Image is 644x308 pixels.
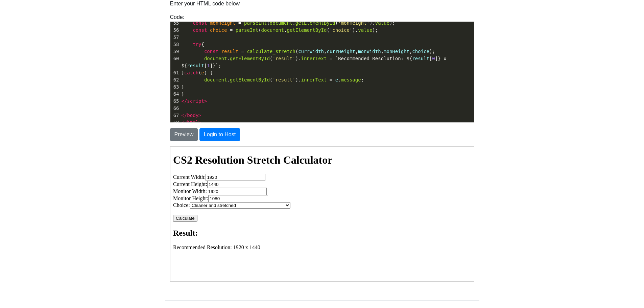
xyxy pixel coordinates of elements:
[182,70,213,75] span: } ( ) {
[170,128,198,141] button: Preview
[182,42,205,47] span: {
[3,42,96,47] label: Monitor Width:
[210,20,236,26] span: monHeight
[201,70,204,75] span: e
[170,98,180,105] div: 65
[37,34,97,41] input: Current Height:
[170,20,180,27] div: 55
[193,42,201,47] span: try
[330,56,332,61] span: =
[182,98,187,104] span: </
[170,34,180,41] div: 57
[330,77,332,82] span: =
[3,55,120,61] label: Choice:
[335,56,412,61] span: `Recommended Resolution: ${
[236,27,258,33] span: parseInt
[270,20,292,26] span: document
[298,49,324,54] span: currWidth
[170,91,180,98] div: 64
[182,27,378,33] span: ( . ( ). );
[170,105,180,112] div: 66
[187,113,198,118] span: body
[170,27,180,34] div: 56
[193,27,207,33] span: const
[213,63,218,68] span: }`
[272,77,295,82] span: 'result'
[358,49,381,54] span: monWidth
[3,68,27,75] button: Calculate
[3,27,95,33] label: Current Width:
[3,7,301,20] h1: CS2 Resolution Stretch Calculator
[170,55,180,62] div: 60
[238,20,241,26] span: =
[182,56,449,68] span: . ( ). [ ] [ ] ;
[182,20,395,26] span: ( . ( ). );
[230,77,270,82] span: getElementById
[375,20,389,26] span: value
[3,49,98,54] label: Monitor Height:
[338,20,369,26] span: 'monHeight'
[207,63,210,68] span: 1
[241,49,244,54] span: =
[193,20,207,26] span: const
[247,49,295,54] span: calculate_stretch
[182,77,364,82] span: . ( ). . ;
[198,120,201,125] span: >
[287,27,327,33] span: getElementById
[230,56,270,61] span: getElementById
[204,77,227,82] span: document
[384,49,409,54] span: monHeight
[182,84,185,90] span: }
[170,76,180,84] div: 62
[341,77,361,82] span: message
[3,34,97,40] label: Current Height:
[38,48,98,55] input: Monitor Height:
[182,91,185,97] span: }
[204,49,218,54] span: const
[335,77,338,82] span: e
[187,98,204,104] span: script
[182,113,187,118] span: </
[20,55,120,62] select: Choice:
[412,49,429,54] span: choice
[204,98,207,104] span: >
[301,77,327,82] span: innerText
[3,82,301,91] h2: Result:
[330,27,352,33] span: 'choice'
[170,84,180,91] div: 63
[230,27,233,33] span: =
[187,63,204,68] span: result
[261,27,284,33] span: document
[170,69,180,76] div: 61
[432,56,435,61] span: 0
[272,56,295,61] span: 'result'
[204,56,227,61] span: document
[182,49,435,54] span: ( , , , , );
[295,20,335,26] span: getElementById
[184,70,198,75] span: catch
[327,49,355,54] span: currHeight
[35,27,95,34] input: Current Width:
[221,49,239,54] span: result
[170,112,180,119] div: 67
[358,27,372,33] span: value
[37,41,96,48] input: Monitor Width:
[301,56,327,61] span: innerText
[198,113,201,118] span: >
[438,56,440,61] span: }
[412,56,429,61] span: result
[170,41,180,48] div: 58
[170,48,180,55] div: 59
[182,120,187,125] span: </
[3,98,301,104] p: Recommended Resolution: 1920 x 1440
[244,20,267,26] span: parseInt
[170,119,180,126] div: 68
[187,120,198,125] span: html
[210,27,227,33] span: choice
[165,13,479,123] div: Code:
[199,128,240,141] button: Login to Host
